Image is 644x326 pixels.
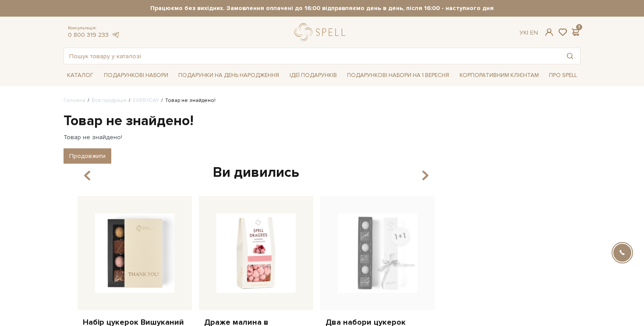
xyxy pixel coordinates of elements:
a: Каталог [64,69,97,82]
h1: Товар не знайдено! [64,112,449,130]
input: Пошук товару у каталозі [64,48,560,64]
span: Консультація: [68,25,120,31]
span: | [527,29,528,36]
a: Подарункові набори на 1 Вересня [343,68,453,83]
li: Товар не знайдено! [159,97,216,105]
p: Товар не знайдено! [64,133,449,141]
a: Подарунки на День народження [175,69,283,82]
a: Корпоративним клієнтам [456,68,542,83]
a: Продовжити [64,148,111,164]
a: logo [294,23,349,41]
button: Пошук товару у каталозі [560,48,580,64]
a: Головна [64,97,85,104]
a: 0 800 319 233 [68,31,109,39]
a: En [530,29,538,36]
a: Подарункові набори [100,69,172,82]
div: Ви дивились [74,164,438,182]
a: Ідеї подарунків [286,69,340,82]
strong: Працюємо без вихідних. Замовлення оплачені до 16:00 відправляємо день в день, після 16:00 - насту... [64,4,580,12]
a: Про Spell [545,69,580,82]
a: EVERYDAY [133,97,159,104]
a: Вся продукція [92,97,127,104]
a: telegram [111,31,120,39]
div: Ук [520,29,538,37]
